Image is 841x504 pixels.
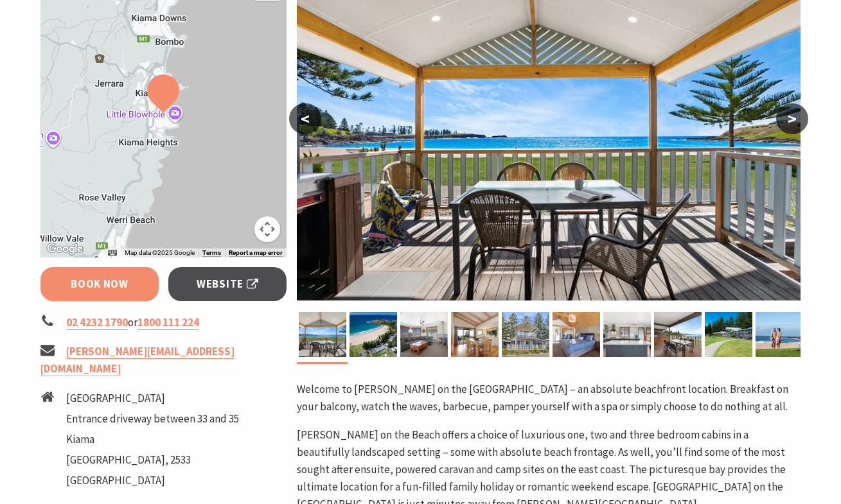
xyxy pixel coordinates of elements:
span: Map data ©2025 Google [125,249,195,256]
button: < [289,103,321,134]
img: Lounge room in Cabin 12 [400,312,448,357]
a: 1800 111 224 [137,315,199,330]
span: Website [197,275,258,293]
li: Entrance driveway between 33 and 35 [66,410,239,428]
a: [PERSON_NAME][EMAIL_ADDRESS][DOMAIN_NAME] [40,344,235,376]
img: Kendalls on the Beach Holiday Park [553,312,600,357]
img: Full size kitchen in Cabin 12 [603,312,651,357]
button: > [776,103,808,134]
img: Google [44,241,86,257]
img: Aerial view of Kendalls on the Beach Holiday Park [350,312,397,357]
a: 02 4232 1790 [66,315,128,330]
button: Map camera controls [254,216,280,242]
img: Kendalls Beach [756,312,803,357]
a: Report a map error [229,249,283,257]
li: [GEOGRAPHIC_DATA] [66,390,239,407]
li: [GEOGRAPHIC_DATA], 2533 [66,451,239,469]
button: Keyboard shortcuts [108,248,117,257]
img: Enjoy the beachfront view in Cabin 12 [654,312,702,357]
img: Kendalls on the Beach Holiday Park [451,312,499,357]
a: Book Now [40,267,159,301]
a: Click to see this area on Google Maps [44,241,86,257]
a: Terms (opens in new tab) [202,249,221,257]
li: or [40,314,287,331]
li: [GEOGRAPHIC_DATA] [66,472,239,489]
img: Beachfront cabins at Kendalls on the Beach Holiday Park [705,312,752,357]
img: Kendalls on the Beach Holiday Park [502,312,549,357]
img: Kendalls on the Beach Holiday Park [299,312,346,357]
li: Kiama [66,431,239,448]
p: Welcome to [PERSON_NAME] on the [GEOGRAPHIC_DATA] – an absolute beachfront location. Breakfast on... [297,381,801,415]
a: Website [168,267,287,301]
